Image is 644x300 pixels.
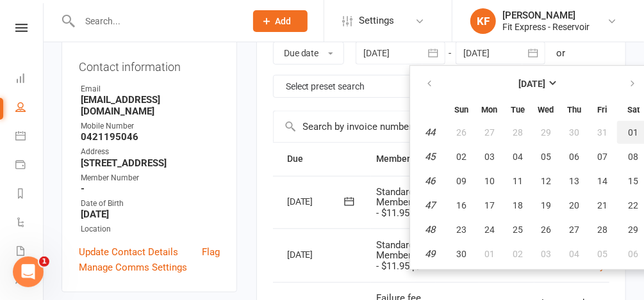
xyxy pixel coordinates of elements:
[470,8,496,34] div: KF
[589,170,616,193] button: 14
[504,194,531,217] button: 18
[629,127,639,138] span: 01
[15,152,44,180] a: Payments
[425,127,436,138] em: 44
[81,223,220,235] div: Location
[13,257,44,287] iframe: Intercom live chat
[561,218,588,241] button: 27
[513,249,523,259] span: 02
[371,143,436,175] th: Membership
[276,16,292,26] span: Add
[513,200,523,210] span: 18
[476,194,503,217] button: 17
[541,152,551,162] span: 05
[359,6,394,35] span: Settings
[484,249,495,259] span: 01
[448,194,475,217] button: 16
[538,105,554,114] small: Wednesday
[81,83,220,95] div: Email
[504,145,531,168] button: 04
[81,172,220,184] div: Member Number
[482,105,498,114] small: Monday
[513,176,523,186] span: 11
[377,239,430,272] span: Standard Membership - $11.95 p/w
[541,200,551,210] span: 19
[454,105,468,114] small: Sunday
[476,242,503,265] button: 01
[561,242,588,265] button: 04
[79,56,220,74] h3: Contact information
[476,121,503,144] button: 27
[81,183,220,194] strong: -
[484,152,495,162] span: 03
[504,121,531,144] button: 28
[533,218,559,241] button: 26
[629,249,639,259] span: 06
[629,200,639,210] span: 22
[513,152,523,162] span: 04
[425,224,436,235] em: 48
[81,146,220,158] div: Address
[513,225,523,235] span: 25
[484,176,495,186] span: 10
[569,176,579,186] span: 13
[518,79,545,89] strong: [DATE]
[561,121,588,144] button: 30
[425,248,436,260] em: 49
[274,111,515,142] input: Search by invoice number
[81,157,220,169] strong: [STREET_ADDRESS]
[541,176,551,186] span: 12
[15,65,44,94] a: Dashboard
[561,194,588,217] button: 20
[504,242,531,265] button: 02
[253,10,308,32] button: Add
[589,121,616,144] button: 31
[629,225,639,235] span: 29
[597,249,607,259] span: 05
[287,191,346,211] div: [DATE]
[598,105,607,114] small: Friday
[476,170,503,193] button: 10
[589,194,616,217] button: 21
[504,170,531,193] button: 11
[484,225,495,235] span: 24
[484,200,495,210] span: 17
[448,170,475,193] button: 09
[281,143,371,175] th: Due
[425,175,436,187] em: 46
[425,151,436,162] em: 45
[76,12,236,30] input: Search...
[569,127,579,138] span: 30
[202,244,220,260] a: Flag
[597,200,607,210] span: 21
[79,244,178,260] a: Update Contact Details
[533,170,559,193] button: 12
[541,225,551,235] span: 26
[456,249,466,259] span: 30
[589,242,616,265] button: 05
[448,145,475,168] button: 02
[541,127,551,138] span: 29
[456,176,466,186] span: 09
[81,131,220,143] strong: 0421195046
[448,242,475,265] button: 30
[39,257,49,267] span: 1
[273,42,344,65] button: Due date
[502,10,590,21] div: [PERSON_NAME]
[569,200,579,210] span: 20
[15,123,44,152] a: Calendar
[533,194,559,217] button: 19
[541,249,551,259] span: 03
[569,249,579,259] span: 04
[533,145,559,168] button: 05
[502,21,590,33] div: Fit Express - Reservoir
[377,186,430,219] span: Standard Membership - $11.95 p/w
[81,94,220,117] strong: [EMAIL_ADDRESS][DOMAIN_NAME]
[448,218,475,241] button: 23
[456,127,466,138] span: 26
[15,94,44,123] a: People
[557,45,566,61] div: or
[79,260,187,275] a: Manage Comms Settings
[448,121,475,144] button: 26
[456,225,466,235] span: 23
